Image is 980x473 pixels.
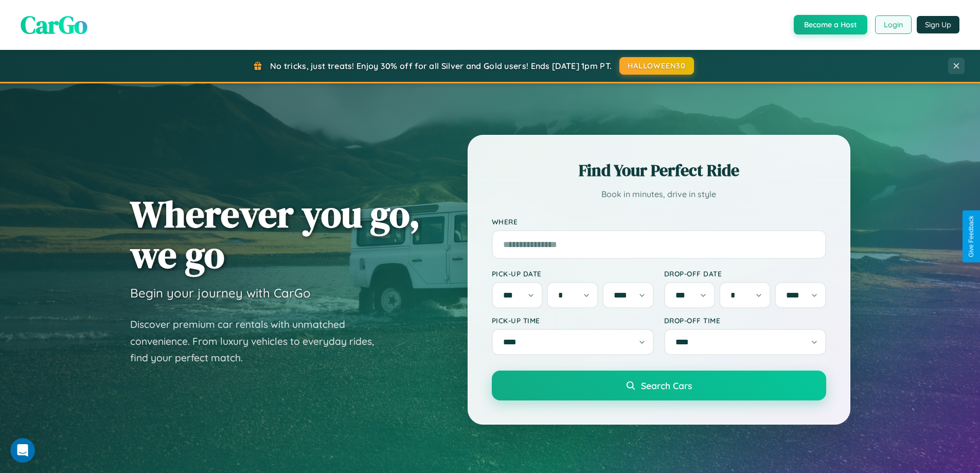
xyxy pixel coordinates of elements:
[492,371,826,400] button: Search Cars
[664,269,826,278] label: Drop-off Date
[492,187,826,202] p: Book in minutes, drive in style
[492,217,826,226] label: Where
[917,16,959,33] button: Sign Up
[619,57,694,75] button: HALLOWEEN30
[968,216,975,257] div: Give Feedback
[641,380,692,391] span: Search Cars
[130,316,387,366] p: Discover premium car rentals with unmatched convenience. From luxury vehicles to everyday rides, ...
[270,61,612,71] span: No tricks, just treats! Enjoy 30% off for all Silver and Gold users! Ends [DATE] 1pm PT.
[21,8,87,42] span: CarGo
[664,316,826,325] label: Drop-off Time
[492,316,654,325] label: Pick-up Time
[10,438,35,463] iframe: Intercom live chat
[130,285,311,301] h3: Begin your journey with CarGo
[492,269,654,278] label: Pick-up Date
[875,15,912,34] button: Login
[492,159,826,182] h2: Find Your Perfect Ride
[130,194,420,275] h1: Wherever you go, we go
[794,15,867,34] button: Become a Host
